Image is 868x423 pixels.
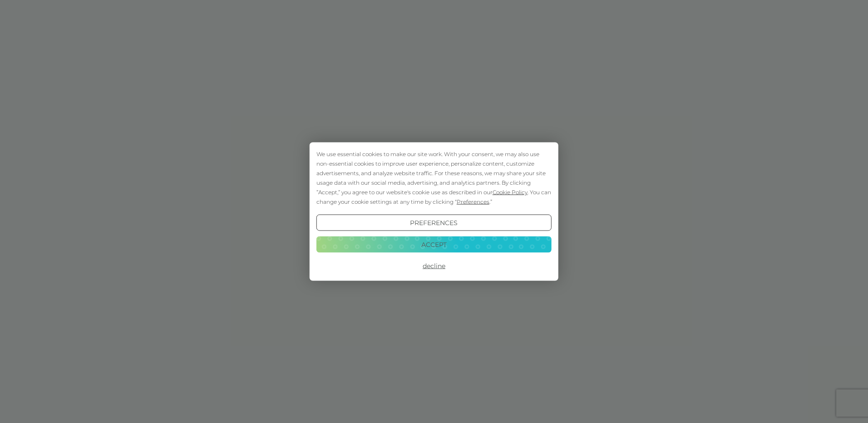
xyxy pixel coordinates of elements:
[457,198,489,205] span: Preferences
[316,149,552,207] div: We use essential cookies to make our site work. With your consent, we may also use non-essential ...
[493,189,528,196] span: Cookie Policy
[310,143,558,281] div: Cookie Consent Prompt
[316,258,552,274] button: Decline
[316,236,552,252] button: Accept
[316,215,552,231] button: Preferences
